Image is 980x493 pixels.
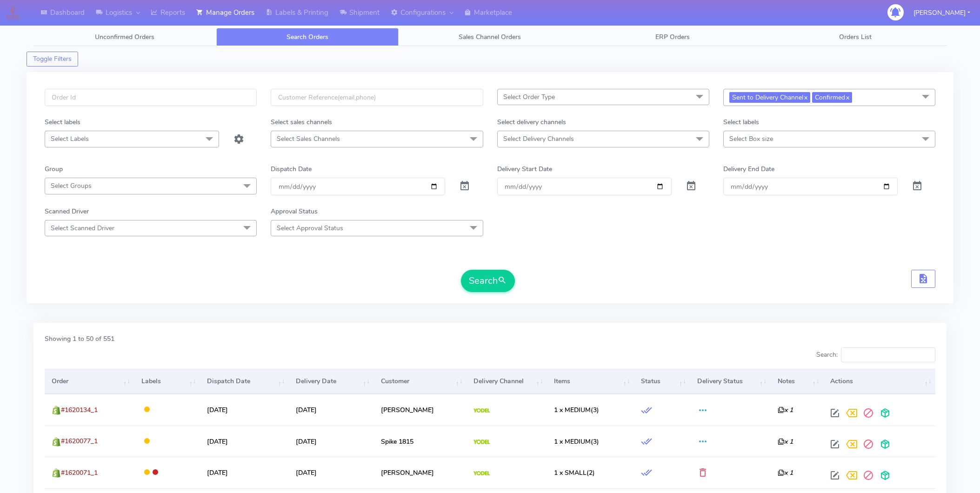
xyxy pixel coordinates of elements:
th: Actions: activate to sort column ascending [823,369,935,394]
span: Select Labels [51,134,89,143]
th: Dispatch Date: activate to sort column ascending [200,369,289,394]
td: [DATE] [200,457,289,488]
th: Delivery Date: activate to sort column ascending [289,369,374,394]
img: Yodel [473,471,490,476]
span: Select Sales Channels [277,134,340,143]
label: Delivery End Date [723,164,774,174]
span: 1 x MEDIUM [554,437,591,446]
span: Select Groups [51,181,92,190]
a: x [845,92,849,102]
span: Unconfirmed Orders [95,33,154,41]
button: [PERSON_NAME] [907,3,977,22]
button: Toggle Filters [27,52,78,67]
label: Select delivery channels [497,117,566,127]
label: Approval Status [271,207,318,216]
td: [PERSON_NAME] [374,394,467,425]
span: 1 x SMALL [554,468,587,477]
input: Order Id [45,89,257,106]
td: [DATE] [200,394,289,425]
th: Order: activate to sort column ascending [45,369,134,394]
th: Customer: activate to sort column ascending [374,369,467,394]
span: Select Box size [729,134,773,143]
span: #1620134_1 [61,406,98,414]
i: x 1 [778,406,793,414]
input: Search: [841,347,935,362]
button: Search [461,270,515,292]
td: [PERSON_NAME] [374,457,467,488]
span: Select Scanned Driver [51,224,114,233]
td: [DATE] [289,394,374,425]
span: Search Orders [287,33,328,41]
span: ERP Orders [655,33,690,41]
span: Confirmed [812,92,852,103]
label: Showing 1 to 50 of 551 [45,334,114,344]
span: #1620077_1 [61,437,98,446]
i: x 1 [778,468,793,477]
th: Delivery Status: activate to sort column ascending [690,369,770,394]
span: Select Delivery Channels [503,134,574,143]
label: Scanned Driver [45,207,89,216]
span: Sales Channel Orders [459,33,521,41]
img: Yodel [473,440,490,444]
label: Search: [816,347,935,362]
img: shopify.png [52,406,61,415]
span: 1 x MEDIUM [554,406,591,414]
td: [DATE] [200,426,289,457]
label: Delivery Start Date [497,164,552,174]
span: (3) [554,406,599,414]
td: Spike 1815 [374,426,467,457]
img: Yodel [473,408,490,413]
th: Labels: activate to sort column ascending [134,369,200,394]
span: Select Order Type [503,93,555,101]
label: Select sales channels [271,117,332,127]
span: Orders List [839,33,872,41]
label: Select labels [45,117,80,127]
th: Delivery Channel: activate to sort column ascending [467,369,547,394]
span: Sent to Delivery Channel [729,92,810,103]
span: #1620071_1 [61,468,98,477]
ul: Tabs [33,28,947,46]
span: (3) [554,437,599,446]
label: Select labels [723,117,759,127]
th: Items: activate to sort column ascending [547,369,634,394]
label: Dispatch Date [271,164,312,174]
label: Group [45,164,63,174]
img: shopify.png [52,437,61,446]
img: shopify.png [52,468,61,478]
span: (2) [554,468,595,477]
input: Customer Reference(email,phone) [271,89,483,106]
td: [DATE] [289,457,374,488]
i: x 1 [778,437,793,446]
span: Select Approval Status [277,224,343,233]
th: Status: activate to sort column ascending [634,369,690,394]
a: x [803,92,807,102]
th: Notes: activate to sort column ascending [770,369,823,394]
td: [DATE] [289,426,374,457]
